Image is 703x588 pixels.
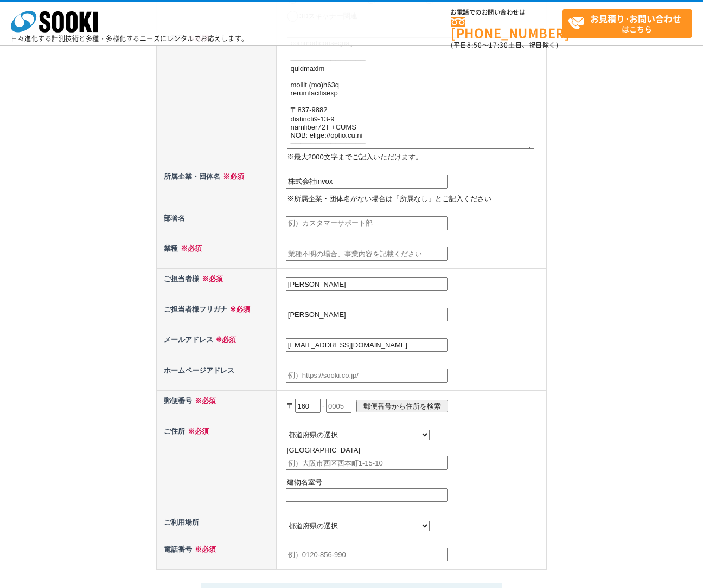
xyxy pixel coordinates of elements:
[220,172,244,180] span: ※必須
[287,477,544,488] p: 建物名室号
[467,40,482,50] span: 8:50
[295,399,321,413] input: 550
[157,28,277,166] th: ご要望
[451,17,562,39] a: [PHONE_NUMBER]
[286,277,448,292] input: 例）創紀 太郎
[213,335,236,344] span: ※必須
[199,275,223,283] span: ※必須
[286,247,448,261] input: 業種不明の場合、事業内容を記載ください
[562,9,692,38] a: お見積り･お問い合わせはこちら
[451,40,558,50] span: (平日 ～ 土日、祝日除く)
[227,305,250,313] span: ※必須
[286,308,448,322] input: 例）ソーキ タロウ
[185,427,209,435] span: ※必須
[157,299,277,329] th: ご担当者様フリガナ
[286,175,448,189] input: 例）株式会社ソーキ
[286,216,448,230] input: 例）カスタマーサポート部
[286,369,448,383] input: 例）https://sooki.co.jp/
[287,152,544,163] p: ※最大2000文字までご記入いただけます。
[590,12,681,25] strong: お見積り･お問い合わせ
[157,390,277,421] th: 郵便番号
[451,9,562,16] span: お電話でのお問い合わせは
[157,208,277,238] th: 部署名
[157,166,277,208] th: 所属企業・団体名
[287,193,544,205] p: ※所属企業・団体名がない場合は「所属なし」とご記入ください
[157,512,277,539] th: ご利用場所
[192,397,216,405] span: ※必須
[157,238,277,268] th: 業種
[326,399,351,413] input: 0005
[287,394,544,418] p: 〒 -
[286,456,448,470] input: 例）大阪市西区西本町1-15-10
[356,400,448,412] input: 郵便番号から住所を検索
[11,35,248,42] p: 日々進化する計測技術と多種・多様化するニーズにレンタルでお応えします。
[157,269,277,299] th: ご担当者様
[178,244,202,253] span: ※必須
[157,360,277,390] th: ホームページアドレス
[192,545,216,553] span: ※必須
[286,338,448,352] input: 例）example@sooki.co.jp
[157,421,277,512] th: ご住所
[157,539,277,569] th: 電話番号
[489,40,508,50] span: 17:30
[568,10,692,37] span: はこちら
[286,521,430,531] select: /* 20250204 MOD ↑ */ /* 20241122 MOD ↑ */
[287,445,544,456] p: [GEOGRAPHIC_DATA]
[157,329,277,360] th: メールアドレス
[286,548,448,562] input: 例）0120-856-990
